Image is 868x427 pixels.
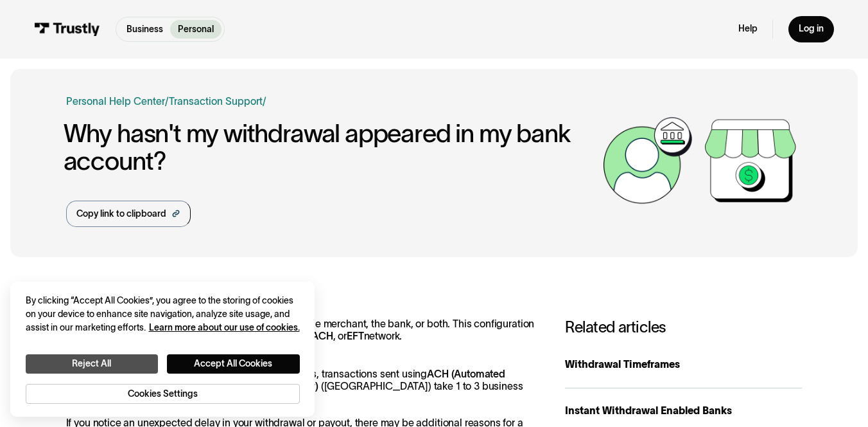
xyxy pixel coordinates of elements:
[34,23,100,37] img: Trustly Logo
[565,357,802,372] div: Withdrawal Timeframes
[347,331,364,341] strong: EFT
[26,354,159,374] button: Reject All
[263,94,266,109] div: /
[169,96,263,107] a: Transaction Support
[76,207,166,221] div: Copy link to clipboard
[565,342,802,388] a: Withdrawal Timeframes
[26,294,300,334] div: By clicking “Accept All Cookies”, you agree to the storing of cookies on your device to enhance s...
[64,120,597,176] h1: Why hasn't my withdrawal appeared in my bank account?
[178,23,214,36] p: Personal
[26,384,300,404] button: Cookies Settings
[167,354,300,374] button: Accept All Cookies
[66,201,191,227] a: Copy link to clipboard
[66,94,165,109] a: Personal Help Center
[738,23,758,35] a: Help
[788,16,834,43] a: Log in
[311,331,333,341] strong: ACH
[565,318,802,336] h3: Related articles
[26,294,300,404] div: Privacy
[10,282,315,417] div: Cookie banner
[126,23,163,36] p: Business
[149,322,300,332] a: More information about your privacy, opens in a new tab
[170,20,221,39] a: Personal
[799,23,824,35] div: Log in
[119,20,171,39] a: Business
[565,403,802,419] div: Instant Withdrawal Enabled Banks
[165,94,169,109] div: /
